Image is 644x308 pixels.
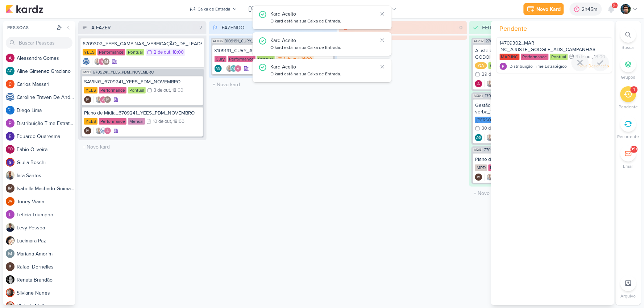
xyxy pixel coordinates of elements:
img: Alessandra Gomes [100,96,107,103]
div: D i s t r i b u i ç ã o T i m e E s t r a t é g i c o [17,120,75,127]
span: IM213 [473,148,482,152]
div: Pontual [550,54,568,60]
img: Distribuição Time Estratégico [6,119,14,128]
p: AG [8,69,13,73]
div: Pontual [128,87,146,93]
span: 6709241_YEES_PDM_NOVEMBRO [93,70,154,74]
div: 29 de set [482,72,501,77]
span: IM213 [82,70,91,74]
img: Iara Santos [95,127,103,134]
img: Silviane Nunes [6,288,14,297]
div: , 14:00 [299,57,312,62]
p: Pendente [619,104,638,110]
span: 14709302_MAR INC_AJUSTE_GOOGLE_ADS_CAMPANHAS [500,40,596,53]
p: IM [477,176,481,179]
div: QA [475,62,487,69]
span: AG841 [473,94,483,98]
div: Isabella Machado Guimarães [84,96,91,103]
div: Ajuste copy_2709192_GRUPO GODOI_AB_REPOST INSTAGRAM_v2 [475,47,592,61]
div: A l e s s a n d r a G o m e s [17,54,75,62]
img: Alessandra Gomes [104,127,111,134]
div: SAVING_6709241_YEES_PDM_NOVEMBRO [84,79,201,85]
img: Iara Santos [94,58,101,65]
div: Kard Aceito [271,37,377,44]
input: + Novo kard [341,41,466,52]
p: Arquivo [621,293,636,299]
div: Pontual [257,56,275,62]
div: Mensal [128,118,145,125]
div: , 18:00 [171,119,184,124]
p: JV [8,200,12,204]
img: Alessandra Gomes [475,80,482,87]
p: Recorrente [618,133,639,140]
input: + Novo kard [471,188,596,199]
div: Aline Gimenez Graciano [230,65,237,72]
img: Carlos Massari [6,80,14,88]
input: + Novo kard [80,142,205,152]
img: Nelito Junior [621,4,631,14]
div: Grupo Godoi [489,62,517,69]
div: , 18:00 [592,55,606,59]
img: Alessandra Gomes [98,58,105,65]
p: AG [216,67,220,71]
div: Novo Kard [537,5,561,13]
div: O kard está na sua Caixa de Entrada. [271,44,377,51]
div: Fabio Oliveira [6,145,14,154]
div: Criador(a): Isabella Machado Guimarães [475,174,482,181]
div: 10 de out [153,119,171,124]
div: L u c i m a r a P a z [17,237,75,245]
div: Colaboradores: Iara Santos, Aline Gimenez Graciano, Alessandra Gomes [485,134,502,141]
div: Joney Viana [6,197,14,206]
div: Gestão de verba_1709261_TD_PLANO_DE_MIDIA_NOVEMBRO+DEZEMBRO [475,102,592,115]
div: 1 [633,87,635,93]
img: Caroline Traven De Andrade [100,127,107,134]
div: Performance [99,87,126,93]
img: Iara Santos [486,174,494,181]
p: AG [477,136,481,140]
img: Iara Santos [226,65,233,72]
p: IM [104,60,108,64]
div: Isabella Machado Guimarães [84,127,91,134]
span: Pendente [500,24,527,34]
div: Aline Gimenez Graciano [215,65,222,72]
div: Kard Aceito [271,10,377,18]
div: , 18:00 [170,50,184,55]
div: G i u l i a B o s c h i [17,159,75,166]
div: Performance [99,118,126,125]
div: S i l v i a n e N u n e s [17,289,75,297]
div: R e n a t a B r a n d ã o [17,276,75,284]
div: Plano de Mídia_7709241_MPD_PDM_NOVEMBRO [475,156,592,163]
img: Leticia Triumpho [6,210,14,219]
img: kardz.app [6,5,43,13]
div: 30 de set [482,126,500,131]
p: Email [623,163,634,170]
img: Levy Pessoa [6,223,14,232]
div: Isabella Machado Guimarães [103,58,110,65]
div: J o n e y V i a n a [17,198,75,205]
div: D i e g o L i m a [17,107,75,114]
div: O kard está na sua Caixa de Entrada. [271,18,377,25]
div: Isabella Machado Guimarães [104,96,111,103]
div: Performance [521,54,549,60]
img: Distribuição Time Estratégico [500,63,507,70]
div: C a r l o s M a s s a r i [17,80,75,88]
p: DL [8,108,13,112]
p: IM [8,187,12,191]
div: Criador(a): Aline Gimenez Graciano [215,65,222,72]
span: AG232 [473,39,484,43]
div: [PERSON_NAME] [475,117,511,123]
div: C a r o l i n e T r a v e n D e A n d r a d e [17,93,75,101]
div: O kard está na sua Caixa de Entrada. [271,71,377,78]
div: Aline Gimenez Graciano [475,134,482,141]
img: Alessandra Gomes [234,65,242,72]
div: 2 de out [154,50,170,55]
span: Distribuição Time Estratégico [510,63,567,70]
img: Giulia Boschi [6,158,14,167]
div: E d u a r d o Q u a r e s m a [17,133,75,140]
div: 1 de out [284,57,299,62]
input: Buscar Pessoas [6,37,72,49]
div: I a r a S a n t o s [17,172,75,179]
div: Performance [489,165,516,171]
div: Colaboradores: Iara Santos, Alessandra Gomes, Isabella Machado Guimarães [92,58,110,65]
div: Criador(a): Isabella Machado Guimarães [84,96,91,103]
